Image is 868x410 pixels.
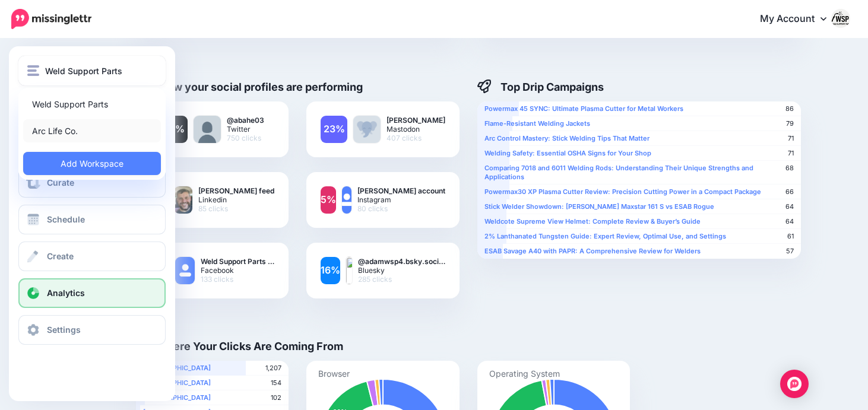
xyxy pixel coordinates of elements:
[23,93,161,116] a: Weld Support Parts
[484,134,650,142] b: Arc Control Mastery: Stick Welding Tips That Matter
[18,168,166,198] a: Curate
[785,164,794,173] span: 68
[484,149,651,157] b: Welding Safety: Essential OSHA Signs for Your Shop
[47,325,81,335] span: Settings
[143,364,211,372] b: [GEOGRAPHIC_DATA]
[47,288,85,298] span: Analytics
[780,370,809,398] div: Open Intercom Messenger
[357,204,445,213] span: 80 clicks
[136,339,344,353] h4: Where Your Clicks Are Coming From
[357,186,445,195] b: [PERSON_NAME] account
[143,393,211,402] b: [GEOGRAPHIC_DATA]
[477,80,604,94] h4: Top Drip Campaigns
[357,195,445,204] span: Instagram
[387,134,445,142] span: 407 clicks
[23,152,161,175] a: Add Workspace
[227,116,264,125] b: @abahe03
[18,315,166,345] a: Settings
[201,257,274,266] b: Weld Support Parts …
[785,202,794,211] span: 64
[23,119,161,142] a: Arc Life Co.
[484,164,753,181] b: Comparing 7018 and 6011 Welding Rods: Understanding Their Unique Strengths and Applications
[271,393,281,402] span: 102
[785,187,794,196] span: 66
[174,186,192,214] img: 1748492790208-88817.png
[175,257,195,284] img: user_default_image.png
[143,379,211,387] b: [GEOGRAPHIC_DATA]
[342,186,351,214] img: user_default_image.png
[47,251,74,261] span: Create
[18,56,166,85] button: Weld Support Parts
[18,278,166,308] a: Analytics
[387,116,445,125] b: [PERSON_NAME]
[198,186,274,195] b: [PERSON_NAME] feed
[136,80,363,94] h4: How your social profiles are performing
[484,119,590,128] b: Flame-Resistant Welding Jackets
[271,379,281,387] span: 154
[321,116,347,143] a: 23%
[788,134,794,143] span: 71
[484,202,714,211] b: Stick Welder Showdown: [PERSON_NAME] Maxstar 161 S vs ESAB Rogue
[788,149,794,158] span: 71
[489,368,560,379] text: Operating System
[748,5,850,34] a: My Account
[227,125,264,134] span: Twitter
[321,257,340,284] a: 16%
[358,257,445,266] b: @adamwsp4.bsky.soci…
[785,104,794,113] span: 86
[785,217,794,226] span: 64
[45,64,122,78] span: Weld Support Parts
[194,116,221,143] img: default_profile-88825.png
[18,241,166,271] a: Create
[198,195,274,204] span: Linkedin
[484,217,701,225] b: Weldcote Supreme View Helmet: Complete Review & Buyer’s Guide
[11,9,91,29] img: Missinglettr
[786,247,794,256] span: 57
[321,186,336,214] a: 5%
[484,247,701,255] b: ESAB Savage A40 with PAPR: A Comprehensive Review for Welders
[484,187,761,196] b: Powermax30 XP Plasma Cutter Review: Precision Cutting Power in a Compact Package
[201,266,274,275] span: Facebook
[265,364,281,373] span: 1,207
[484,104,683,113] b: Powermax 45 SYNC: Ultimate Plasma Cutter for Metal Workers
[198,204,274,213] span: 85 clicks
[358,275,445,284] span: 285 clicks
[18,205,166,234] a: Schedule
[353,116,380,143] img: missing-88826.png
[387,125,445,134] span: Mastodon
[318,368,350,378] text: Browser
[201,275,274,284] span: 133 clicks
[786,119,794,128] span: 79
[227,134,264,142] span: 750 clicks
[47,177,74,187] span: Curate
[47,214,85,224] span: Schedule
[27,65,39,76] img: menu.png
[787,232,794,241] span: 61
[358,266,445,275] span: Bluesky
[484,232,726,240] b: 2% Lanthanated Tungsten Guide: Expert Review, Optimal Use, and Settings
